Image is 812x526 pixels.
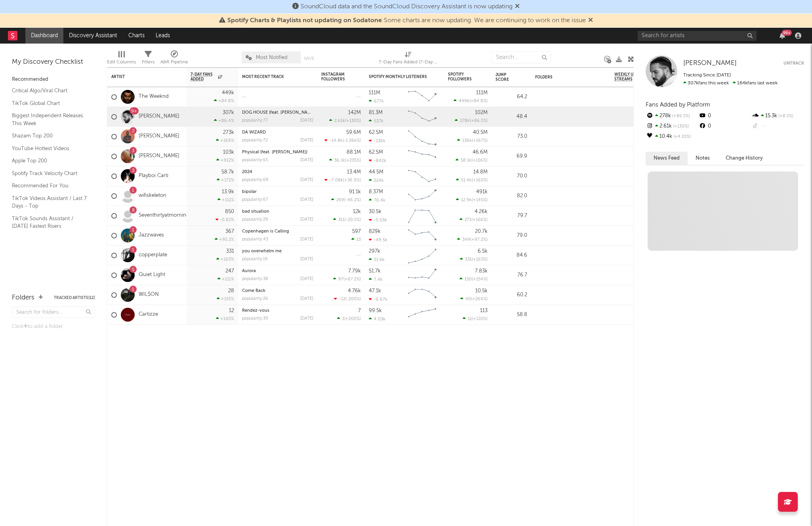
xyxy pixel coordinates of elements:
div: +111 % [217,197,234,202]
svg: Chart title [404,87,440,107]
div: ( ) [455,118,488,123]
div: 60.2 [496,290,527,300]
div: A&R Pipeline [160,57,188,67]
span: +8.5 % [777,114,793,118]
div: 273k [223,130,234,135]
a: Playboi Carti [139,173,168,179]
span: 58.1k [461,158,471,163]
span: -14.8k [330,139,343,143]
div: Filters [142,57,154,67]
button: Untrack [783,59,804,67]
div: popularity: 68 [242,178,269,182]
span: 7-Day Fans Added [191,72,216,82]
span: +264 % [472,297,486,301]
a: The Weeknd [139,93,169,100]
div: 44.5M [369,170,383,175]
div: -136k [369,138,385,143]
div: 7-Day Fans Added (7-Day Fans Added) [379,57,438,67]
svg: Chart title [404,147,440,166]
button: Change History [718,152,771,165]
div: [DATE] [300,158,313,162]
div: 7.83k [475,269,488,274]
div: ( ) [463,316,488,321]
div: 70.0 [496,172,527,181]
div: ( ) [333,217,361,222]
div: 8.37M [369,189,383,194]
div: Aurora [242,269,313,273]
span: -12 [339,297,345,301]
div: 850 [225,209,234,214]
div: Copenhagen is Calling [242,229,313,234]
div: 99.5k [369,308,382,313]
div: [DATE] [300,316,313,321]
div: 48.4 [496,112,527,122]
div: [DATE] [300,138,313,143]
div: 224k [369,178,384,183]
button: Notes [688,152,718,165]
div: 15.3k [751,111,804,121]
span: +154 % [473,277,486,282]
div: popularity: 43 [242,237,268,242]
span: 12.9k [461,198,472,202]
div: 367 [225,229,234,234]
div: Click to add a folder. [12,322,95,332]
div: popularity: 77 [242,118,268,123]
span: -7.08k [330,178,343,183]
div: 7-Day Fans Added (7-Day Fans Added) [379,48,438,71]
span: +130 % [346,119,360,123]
div: My Discovery Checklist [12,57,95,67]
div: -842k [369,158,386,163]
div: 6.5k [478,249,488,254]
div: 102M [475,110,488,115]
div: 81.3M [369,110,383,115]
div: ( ) [334,296,361,301]
div: 307k [223,110,234,115]
span: Tracking Since: [DATE] [683,73,731,78]
div: 103k [223,150,234,155]
a: TikTok Sounds Assistant / [DATE] Fastest Risers [12,214,87,231]
button: News Feed [646,152,688,165]
span: 2.61k [334,119,345,123]
div: 58.8 [496,310,527,320]
span: 449k [459,99,469,103]
a: Discovery Assistant [63,28,123,44]
div: -- [751,121,804,131]
div: ( ) [459,217,488,222]
a: copperplate [139,252,167,259]
div: 4.03k [369,316,385,322]
span: 51.4k [461,178,472,183]
div: ( ) [324,177,361,183]
span: 164k fans last week [683,81,778,86]
div: 111M [369,90,380,95]
a: Dashboard [25,28,63,44]
div: 278k [646,111,698,121]
div: 0 [698,111,751,121]
span: +4.01 % [672,135,691,139]
a: YouTube Hottest Videos [12,144,87,153]
a: Copenhagen is Calling [242,229,289,234]
div: +169 % [216,138,234,143]
div: Filters [142,48,154,71]
div: +111 % [217,276,234,282]
span: -20.5 % [346,218,360,222]
div: Folders [12,293,34,303]
span: -200 % [347,297,360,301]
div: popularity: 26 [242,297,268,301]
a: Quiet Light [139,272,165,278]
div: bad situation [242,210,313,214]
svg: Chart title [404,166,440,186]
svg: Chart title [404,186,440,206]
a: DOG HOUSE (feat. [PERSON_NAME] & Yeat) [242,111,330,115]
div: ( ) [460,296,488,301]
span: +166 % [473,218,486,222]
span: SoundCloud data and the SoundCloud Discovery Assistant is now updating [301,4,513,10]
span: +163 % [473,257,486,262]
span: 97 [338,277,343,282]
div: Folders [535,75,595,80]
span: +97.2 % [471,238,486,242]
div: [DATE] [300,277,313,281]
span: +145 % [473,198,486,202]
svg: Chart title [404,206,440,226]
div: 62.5M [369,150,383,155]
div: popularity: 72 [242,138,268,143]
